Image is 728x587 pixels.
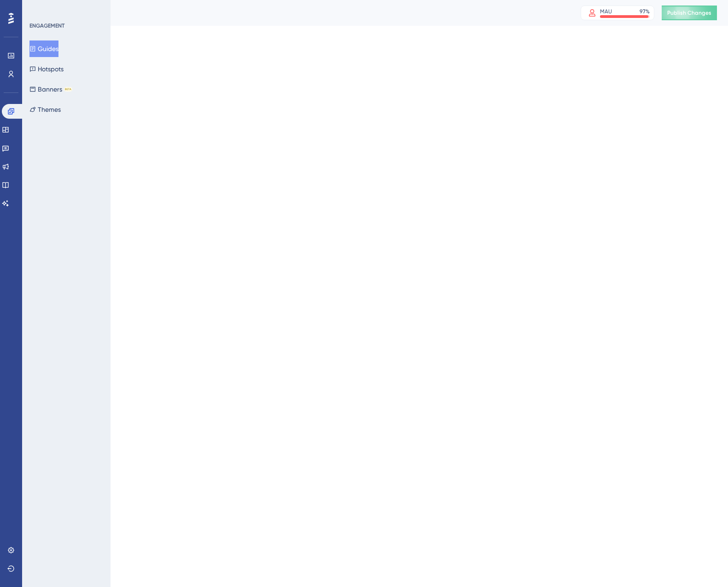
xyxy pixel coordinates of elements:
button: Hotspots [29,61,64,77]
div: 97 % [640,8,650,15]
button: Publish Changes [662,6,717,20]
span: Publish Changes [667,9,711,17]
button: BannersBETA [29,81,72,98]
button: Themes [29,101,61,118]
button: Guides [29,40,58,57]
div: ENGAGEMENT [29,22,64,29]
div: BETA [64,87,72,92]
div: MAU [600,8,612,15]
